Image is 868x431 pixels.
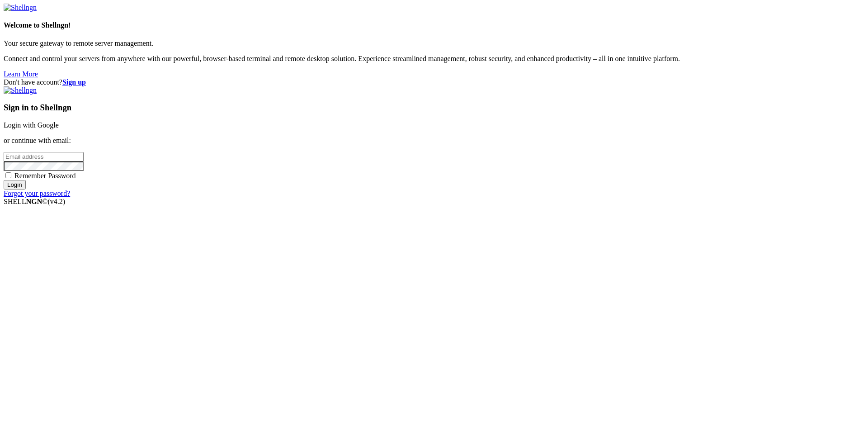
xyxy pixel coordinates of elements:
[62,78,86,86] a: Sign up
[4,121,59,129] a: Login with Google
[4,70,38,78] a: Learn More
[4,21,864,29] h4: Welcome to Shellngn!
[4,103,864,113] h3: Sign in to Shellngn
[4,152,84,161] input: Email address
[4,86,37,95] img: Shellngn
[48,198,66,205] span: 4.2.0
[4,78,864,86] div: Don't have account?
[4,55,864,63] p: Connect and control your servers from anywhere with our powerful, browser-based terminal and remo...
[14,172,76,180] span: Remember Password
[4,189,70,197] a: Forgot your password?
[4,180,26,189] input: Login
[4,137,864,145] p: or continue with email:
[5,172,11,178] input: Remember Password
[4,198,65,205] span: SHELL ©
[4,39,864,47] p: Your secure gateway to remote server management.
[26,198,42,205] b: NGN
[4,4,37,12] img: Shellngn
